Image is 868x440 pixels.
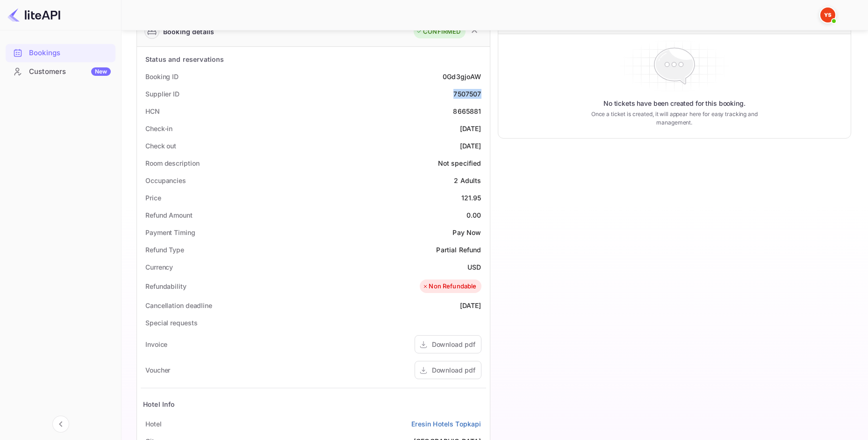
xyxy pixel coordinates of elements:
[453,106,481,116] div: 8665881
[6,63,115,81] div: CustomersNew
[145,72,179,81] div: Booking ID
[461,193,481,203] div: 121.95
[416,27,460,37] div: CONFIRMED
[454,176,481,185] div: 2 Adults
[820,7,835,22] img: Yandex Support
[411,419,481,429] a: Eresin Hotels Topkapi
[145,106,160,116] div: HCN
[29,66,111,77] div: Customers
[52,416,69,433] button: Collapse navigation
[443,72,481,81] div: 0Gd3gjoAW
[145,227,195,237] div: Payment Timing
[145,419,162,429] div: Hotel
[145,193,161,203] div: Price
[145,210,193,220] div: Refund Amount
[460,124,481,133] div: [DATE]
[438,158,481,168] div: Not specified
[432,339,475,349] div: Download pdf
[145,176,186,185] div: Occupancies
[460,301,481,310] div: [DATE]
[29,48,111,59] div: Bookings
[452,227,481,237] div: Pay Now
[145,365,170,375] div: Voucher
[6,44,115,61] a: Bookings
[143,399,175,409] div: Hotel Info
[145,124,172,133] div: Check-in
[422,282,476,291] div: Non Refundable
[6,63,115,80] a: CustomersNew
[145,262,173,272] div: Currency
[432,365,475,375] div: Download pdf
[6,44,115,62] div: Bookings
[145,54,224,64] div: Status and reservations
[145,281,187,291] div: Refundability
[460,141,481,151] div: [DATE]
[436,245,481,255] div: Partial Refund
[7,7,60,22] img: LiteAPI logo
[453,89,481,99] div: 7507507
[145,318,197,328] div: Special requests
[145,339,167,349] div: Invoice
[580,110,769,127] p: Once a ticket is created, it will appear here for easy tracking and management.
[145,158,199,168] div: Room description
[467,262,481,272] div: USD
[145,245,184,255] div: Refund Type
[466,210,481,220] div: 0.00
[603,99,746,108] p: No tickets have been created for this booking.
[163,27,214,37] div: Booking details
[145,301,212,310] div: Cancellation deadline
[91,67,111,76] div: New
[145,141,176,151] div: Check out
[145,89,179,99] div: Supplier ID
